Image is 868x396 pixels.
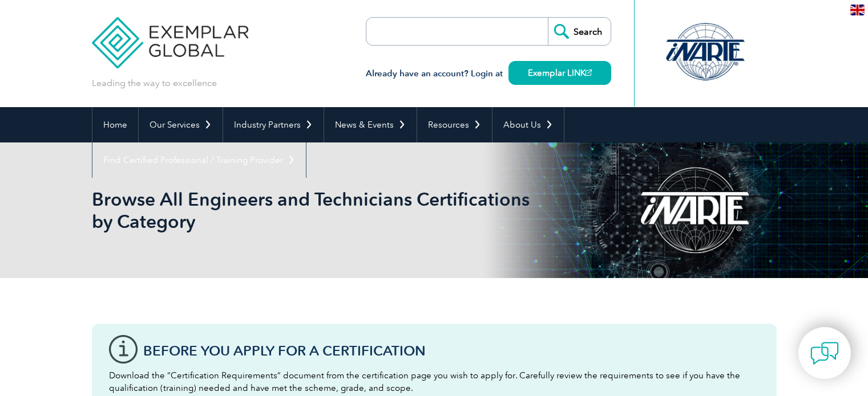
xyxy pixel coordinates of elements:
[109,369,760,394] p: Download the “Certification Requirements” document from the certification page you wish to apply ...
[586,70,592,76] img: open_square.png
[223,107,324,142] a: Industry Partners
[417,107,492,142] a: Resources
[92,142,306,178] a: Find Certified Professional / Training Provider
[324,107,417,142] a: News & Events
[508,61,611,85] a: Exemplar LINK
[850,5,865,15] img: en
[92,107,138,142] a: Home
[548,18,611,45] input: Search
[92,188,530,232] h1: Browse All Engineers and Technicians Certifications by Category
[810,339,839,368] img: contact-chat.png
[92,77,217,89] p: Leading the way to excellence
[492,107,564,142] a: About Us
[139,107,223,142] a: Our Services
[143,344,760,358] h3: Before You Apply For a Certification
[366,67,611,81] h3: Already have an account? Login at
